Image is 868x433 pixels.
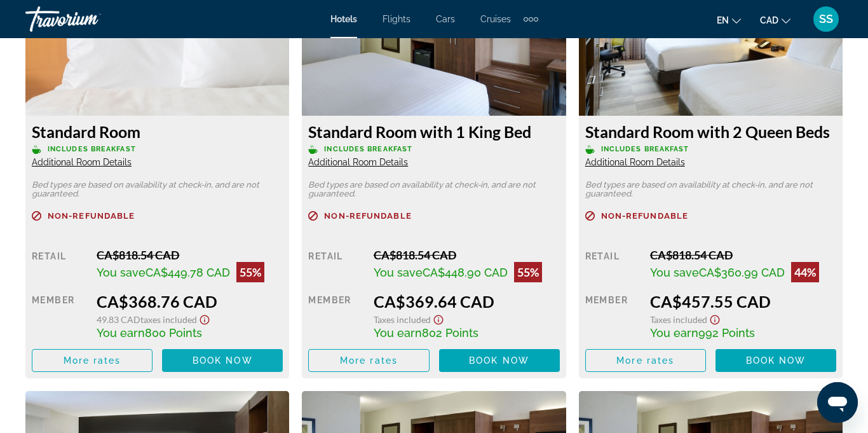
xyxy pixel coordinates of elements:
span: Includes Breakfast [324,145,412,153]
button: More rates [32,349,153,372]
span: 802 Points [422,326,478,340]
div: CA$457.55 CAD [650,292,836,311]
div: 55% [236,262,264,282]
button: Change language [717,11,741,29]
span: More rates [340,355,398,366]
a: Flights [383,14,410,24]
a: Travorium [25,3,153,36]
div: CA$818.54 CAD [374,248,560,262]
a: Cruises [480,14,511,24]
span: Book now [193,355,253,366]
a: Hotels [330,14,357,24]
span: Includes Breakfast [48,145,136,153]
div: CA$818.54 CAD [97,248,283,262]
div: Member [308,292,363,340]
span: You save [374,266,423,279]
a: Cars [436,14,455,24]
span: 992 Points [698,326,755,340]
span: CA$449.78 CAD [146,266,230,279]
div: Member [585,292,641,340]
button: Show Taxes and Fees disclaimer [197,311,212,326]
button: Extra navigation items [524,9,538,29]
p: Bed types are based on availability at check-in, and are not guaranteed. [585,181,836,198]
span: en [717,15,729,25]
span: You earn [650,326,698,340]
span: SS [819,13,833,25]
span: More rates [64,355,121,366]
span: Non-refundable [324,212,411,220]
h3: Standard Room [32,122,283,141]
button: Show Taxes and Fees disclaimer [707,311,722,326]
span: Includes Breakfast [601,145,689,153]
button: User Menu [810,6,843,32]
span: Non-refundable [601,212,688,220]
button: More rates [585,349,706,372]
span: Book now [746,355,806,366]
span: Taxes included [374,314,431,325]
span: Additional Room Details [32,157,132,167]
span: More rates [616,355,674,366]
h3: Standard Room with 1 King Bed [308,122,559,141]
span: You earn [374,326,422,340]
button: More rates [308,349,429,372]
button: Book now [715,349,836,372]
h3: Standard Room with 2 Queen Beds [585,122,836,141]
p: Bed types are based on availability at check-in, and are not guaranteed. [308,181,559,198]
span: You save [650,266,699,279]
iframe: Button to launch messaging window [817,382,858,423]
button: Book now [439,349,560,372]
span: Book now [469,355,529,366]
span: Additional Room Details [585,157,685,167]
button: Change currency [760,11,790,29]
div: CA$369.64 CAD [374,292,560,311]
span: Taxes included [650,314,707,325]
span: Taxes included [140,314,197,325]
div: CA$368.76 CAD [97,292,283,311]
span: CAD [760,15,778,25]
span: CA$360.99 CAD [699,266,785,279]
button: Book now [162,349,283,372]
div: Retail [585,248,641,282]
div: 55% [514,262,542,282]
span: 800 Points [145,326,202,340]
p: Bed types are based on availability at check-in, and are not guaranteed. [32,181,283,198]
span: CA$448.90 CAD [423,266,508,279]
div: Retail [308,248,363,282]
span: You earn [97,326,145,340]
button: Show Taxes and Fees disclaimer [431,311,446,326]
div: CA$818.54 CAD [650,248,836,262]
span: Additional Room Details [308,157,408,167]
span: 49.83 CAD [97,314,140,325]
div: 44% [791,262,819,282]
span: You save [97,266,146,279]
div: Retail [32,248,87,282]
span: Non-refundable [48,212,135,220]
div: Member [32,292,87,340]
